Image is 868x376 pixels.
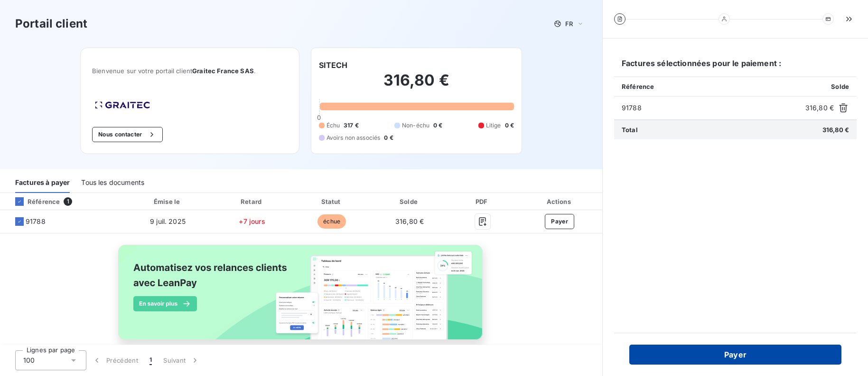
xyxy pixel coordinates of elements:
span: 100 [23,356,35,365]
span: 1 [64,197,72,206]
span: Non-échu [402,121,429,130]
span: 0 [317,114,321,121]
button: Payer [545,214,574,229]
div: Solde [373,197,446,206]
h6: Factures sélectionnées pour le paiement : [614,58,857,77]
span: 316,80 € [395,217,424,225]
button: Suivant [158,350,205,370]
span: 1 [149,356,152,365]
div: Factures à payer [15,173,70,193]
div: Retard [214,197,290,206]
h2: 316,80 € [319,71,514,99]
span: 0 € [433,121,442,130]
span: Bienvenue sur votre portail client . [92,67,287,75]
button: Précédent [86,350,144,370]
span: FR [565,20,573,28]
span: Échu [327,121,340,130]
button: 1 [144,350,158,370]
span: Graitec France SAS [192,67,254,75]
img: Company logo [92,98,153,112]
span: Avoirs non associés [327,134,381,142]
span: échue [317,214,346,229]
span: Solde [831,83,849,90]
button: Nous contacter [92,127,162,142]
img: banner [110,239,493,356]
button: Payer [629,345,841,365]
div: Tous les documents [81,173,144,193]
span: 91788 [26,217,46,226]
span: +7 jours [239,217,265,225]
h3: Portail client [15,15,87,32]
h6: SITECH [319,59,348,71]
div: Référence [8,197,60,206]
span: Référence [622,83,654,90]
div: Actions [519,197,600,206]
div: Statut [294,197,369,206]
span: 9 juil. 2025 [150,217,186,225]
span: Total [622,126,638,134]
div: Émise le [126,197,210,206]
span: 317 € [344,121,359,130]
span: 0 € [505,121,514,130]
span: 0 € [384,134,393,142]
span: Litige [486,121,501,130]
span: 316,80 € [822,126,849,134]
span: 316,80 € [805,103,834,113]
span: 91788 [622,103,802,113]
div: PDF [450,197,515,206]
